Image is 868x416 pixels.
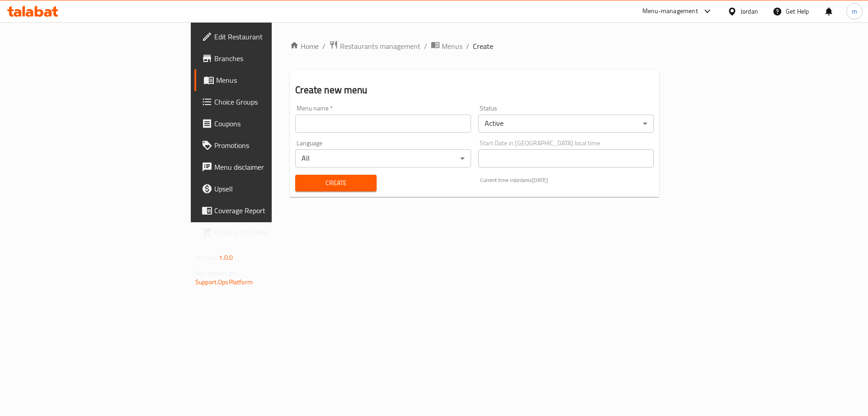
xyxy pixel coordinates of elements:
a: Restaurants management [329,40,420,52]
span: Create [302,177,369,189]
button: Create [295,175,377,191]
a: Edit Restaurant [194,26,336,48]
a: Upsell [194,178,336,200]
a: Menus [194,69,336,91]
span: 1.0.0 [219,252,233,263]
span: m [852,6,857,16]
span: Restaurants management [340,41,420,52]
span: Menus [216,75,329,86]
nav: breadcrumb [290,40,659,52]
a: Promotions [194,134,336,156]
a: Branches [194,48,336,69]
span: Menus [442,41,462,52]
input: Please enter Menu name [295,115,471,133]
p: Current time in Jordan is [DATE] [480,176,654,184]
a: Choice Groups [194,91,336,113]
a: Support.OpsPlatform [195,276,253,288]
span: Branches [214,53,329,64]
span: Menu disclaimer [214,162,329,172]
span: Coverage Report [214,205,329,216]
div: Menu-management [642,6,698,17]
a: Coupons [194,113,336,134]
a: Menu disclaimer [194,156,336,178]
h2: Create new menu [295,83,654,97]
span: Version: [195,252,217,263]
span: Choice Groups [214,96,329,107]
span: Create [473,41,493,52]
span: Edit Restaurant [214,31,329,42]
a: Menus [431,40,462,52]
span: Promotions [214,140,329,151]
a: Grocery Checklist [194,221,336,243]
span: Grocery Checklist [214,227,329,238]
span: Coupons [214,118,329,129]
div: Jordan [741,6,758,16]
div: All [295,149,471,167]
a: Coverage Report [194,200,336,221]
li: / [424,41,427,52]
li: / [466,41,469,52]
span: Upsell [214,183,329,194]
div: Active [478,115,654,133]
span: Get support on: [195,267,237,279]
